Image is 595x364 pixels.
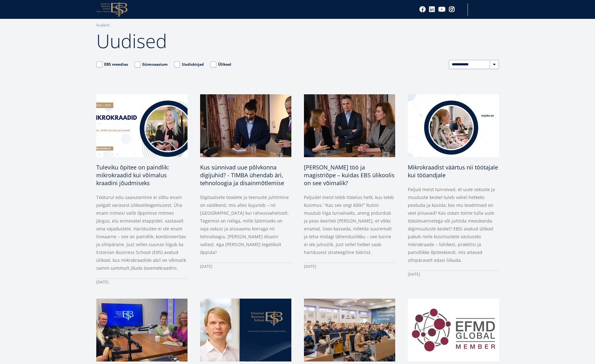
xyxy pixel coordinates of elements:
[96,61,128,68] label: EBS meedias
[96,28,499,53] h1: Uudised
[304,163,395,187] span: [PERSON_NAME] töö ja magistriõpe – kuidas EBS ülikoolis on see võimalik?
[408,163,498,179] span: Mikrokraadist väärtus nii töötajale kui tööandjale
[438,6,446,13] a: Youtube
[200,193,291,256] p: Digitaalsete toodete ja teenuste juhtimine on valdkond, mis alles kujuneb – nii [GEOGRAPHIC_DATA]...
[200,262,291,270] div: [DATE]
[449,6,455,13] a: Instagram
[408,299,499,361] img: a
[174,61,204,68] label: Uudiskirjad
[408,94,499,157] img: a
[200,163,284,187] span: Kus sünnivad uue põlvkonna digijuhid? - TIMBA ühendab äri, tehnoloogia ja disainmõtlemise
[96,278,188,286] div: [DATE]
[134,61,168,68] label: Gümnaasium
[200,94,291,157] img: a
[429,6,435,13] a: Linkedin
[304,299,395,361] img: a
[304,262,395,270] div: [DATE]
[408,185,499,264] p: Paljud meist tunnevad, et uute ootuste ja muutuste keskel tuleb vahel hetkeks peatuda ja küsida: ...
[96,193,188,272] p: Tööturul edu saavutamine ei sõltu enam pelgalt varasest ülikoolikogemusest. Üha enam inimesi vali...
[96,22,109,28] a: Avaleht
[408,270,499,278] div: [DATE]
[210,61,231,68] label: Ülikool
[304,94,395,157] img: EBS Magistriõpe
[96,94,188,157] img: a
[200,299,291,361] img: a
[304,193,395,256] p: Paljudel meist tekib tööelus hetk, kus tekib küsimus: “Kas see ongi kõik?” Rutiin muutub liiga tu...
[96,299,188,361] img: a
[419,6,426,13] a: Facebook
[96,163,169,187] span: Tuleviku õpitee on paindlik: mikrokraadid kui võimalus kraadini jõudmiseks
